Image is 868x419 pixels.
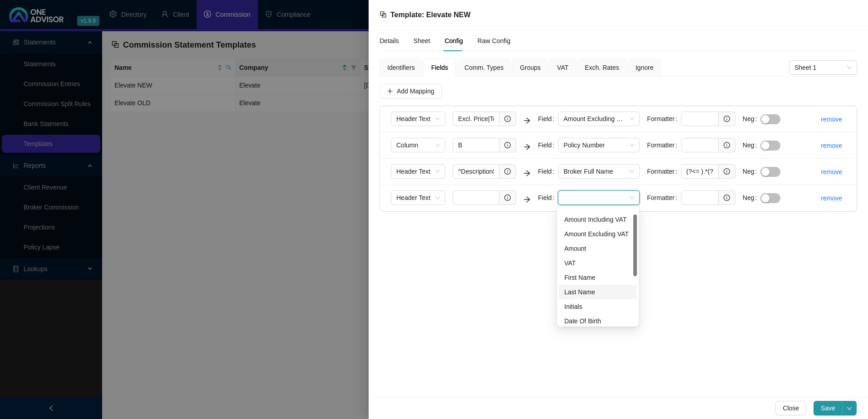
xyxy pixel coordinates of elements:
span: Comm. Types [464,64,503,71]
div: First Name [559,270,637,285]
label: Neg [743,190,761,205]
label: Neg [743,138,761,152]
a: remove [821,168,842,175]
span: Header Text [396,165,440,178]
span: info-circle [504,168,511,175]
div: VAT [564,258,631,268]
span: block [380,11,387,18]
div: Initials [559,299,637,314]
span: Sheet [414,38,430,44]
span: Column [396,138,440,152]
div: Last Name [559,285,637,299]
div: Date Of Birth [564,316,631,326]
label: Neg [743,164,761,179]
label: Field [538,164,558,179]
span: info-circle [504,195,511,201]
span: Header Text [396,112,440,126]
span: info-circle [724,195,730,201]
span: info-circle [724,142,730,148]
div: Amount Including VAT [559,212,637,227]
span: Config [444,38,463,44]
span: Groups [520,64,541,71]
span: Header Text [396,191,440,205]
span: Policy Number [563,138,634,152]
label: Field [538,138,558,152]
label: Neg [743,112,761,126]
span: down [847,406,852,411]
button: Save [814,401,843,415]
div: Raw Config [478,36,510,46]
span: Save [821,403,835,413]
span: arrow-right [523,170,531,177]
span: VAT [557,64,568,71]
label: Formatter [647,112,681,126]
label: Formatter [647,138,681,152]
span: arrow-right [523,117,531,124]
div: Amount Excluding VAT [559,227,637,241]
div: Details [380,36,399,46]
div: First Name [564,273,631,283]
label: Field [538,112,558,126]
span: Add Mapping [397,86,434,96]
a: remove [821,116,842,123]
span: Amount Excluding VAT [563,112,634,126]
button: Add Mapping [380,84,442,98]
label: Formatter [647,190,681,205]
span: Fields [431,64,448,71]
div: VAT [559,256,637,270]
span: Exch. Rates [585,64,619,71]
span: arrow-right [523,196,531,203]
label: Field [538,190,558,205]
span: info-circle [504,142,511,148]
span: Close [783,403,799,413]
span: Identifiers [387,64,415,71]
span: arrow-right [523,143,531,151]
div: Amount Excluding VAT [564,229,631,239]
a: remove [821,142,842,149]
span: Sheet 1 [794,61,852,74]
div: Last Name [564,287,631,297]
span: Ignore [636,64,654,71]
a: remove [821,195,842,202]
span: info-circle [724,168,730,175]
button: Close [775,401,806,415]
span: plus [387,88,393,94]
span: info-circle [724,116,730,122]
div: Amount Including VAT [564,214,631,224]
span: info-circle [504,116,511,122]
span: Template: Elevate NEW [390,11,471,19]
div: Amount [564,244,631,253]
div: Initials [564,302,631,312]
span: Broker Full Name [563,165,634,178]
label: Formatter [647,164,681,179]
div: Amount [559,241,637,256]
div: Date Of Birth [559,314,637,328]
